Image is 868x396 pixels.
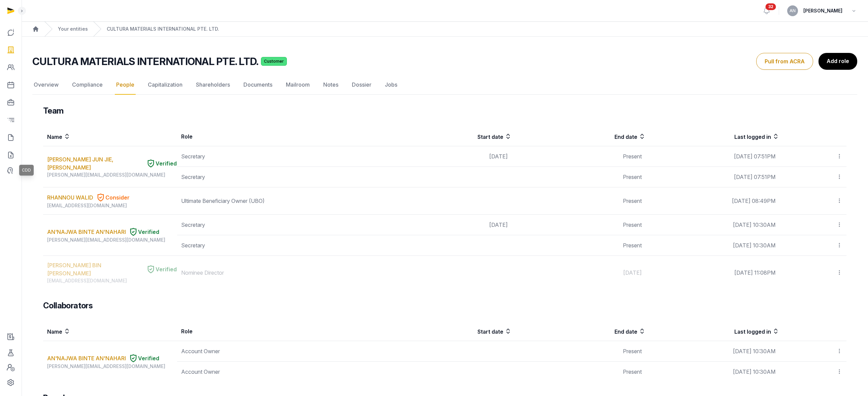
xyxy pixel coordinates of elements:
span: [DATE] 08:49PM [732,197,775,204]
a: Notes [322,75,340,95]
div: [PERSON_NAME][EMAIL_ADDRESS][DOMAIN_NAME] [47,363,177,370]
td: Secretary [177,235,378,256]
div: [PERSON_NAME][EMAIL_ADDRESS][DOMAIN_NAME] [47,172,177,178]
a: Documents [242,75,274,95]
h3: Collaborators [43,300,93,311]
a: [PERSON_NAME] JUN JIE, [PERSON_NAME] [47,155,143,172]
a: AN'NAJWA BINTE AN'NAHARI [47,228,126,236]
h3: Team [43,105,64,116]
span: [DATE] 11:08PM [734,269,775,276]
a: RHANNOU WALID [47,193,93,202]
td: Account Owner [177,362,378,382]
th: End date [512,127,646,146]
nav: Breadcrumb [22,22,868,37]
td: Account Owner [177,341,378,362]
button: AN [787,5,798,16]
span: [DATE] 07:51PM [734,153,775,160]
h2: CULTURA MATERIALS INTERNATIONAL PTE. LTD. [32,55,258,67]
nav: Tabs [32,75,857,95]
td: Secretary [177,215,378,235]
span: [PERSON_NAME] [803,7,842,15]
td: [DATE] [378,215,512,235]
td: [DATE] [378,146,512,167]
td: Ultimate Beneficiary Owner (UBO) [177,187,378,215]
span: [DATE] 07:51PM [734,174,775,180]
span: [DATE] [623,269,642,276]
a: Your entities [58,26,88,32]
button: Pull from ACRA [756,53,813,70]
div: [EMAIL_ADDRESS][DOMAIN_NAME] [47,202,177,209]
a: Shareholders [195,75,231,95]
span: Customer [261,57,287,66]
span: Present [623,242,642,249]
span: [DATE] 10:30AM [733,348,775,355]
span: Verified [156,159,177,167]
span: Present [623,221,642,228]
td: Secretary [177,167,378,187]
div: [EMAIL_ADDRESS][DOMAIN_NAME] [47,277,177,284]
span: Present [623,153,642,160]
a: Add role [819,53,857,70]
span: 32 [766,3,776,10]
th: Start date [378,322,512,341]
span: Present [623,348,642,355]
span: Verified [138,228,159,236]
span: Present [623,368,642,375]
th: Name [43,322,177,341]
a: AN'NAJWA BINTE AN'NAHARI [47,354,126,362]
a: CULTURA MATERIALS INTERNATIONAL PTE. LTD. [107,26,219,32]
th: Role [177,127,378,146]
th: Start date [378,127,512,146]
a: Dossier [350,75,373,95]
th: Name [43,127,177,146]
span: CDD [22,167,31,173]
th: Role [177,322,378,341]
a: Mailroom [285,75,311,95]
div: [PERSON_NAME][EMAIL_ADDRESS][DOMAIN_NAME] [47,237,177,243]
span: Consider [105,193,130,202]
span: [DATE] 10:30AM [733,242,775,249]
td: Secretary [177,146,378,167]
th: End date [512,322,646,341]
a: People [115,75,136,95]
a: Compliance [71,75,104,95]
th: Last logged in [646,322,780,341]
span: Present [623,174,642,180]
span: Present [623,197,642,204]
a: Capitalization [146,75,184,95]
span: AN [790,9,796,13]
a: Jobs [383,75,399,95]
td: Nominee Director [177,256,378,290]
span: Verified [156,265,177,273]
a: Overview [32,75,60,95]
span: [DATE] 10:30AM [733,368,775,375]
a: [PERSON_NAME] BIN [PERSON_NAME] [47,261,143,277]
th: Last logged in [646,127,780,146]
span: [DATE] 10:30AM [733,221,775,228]
span: Verified [138,354,159,362]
